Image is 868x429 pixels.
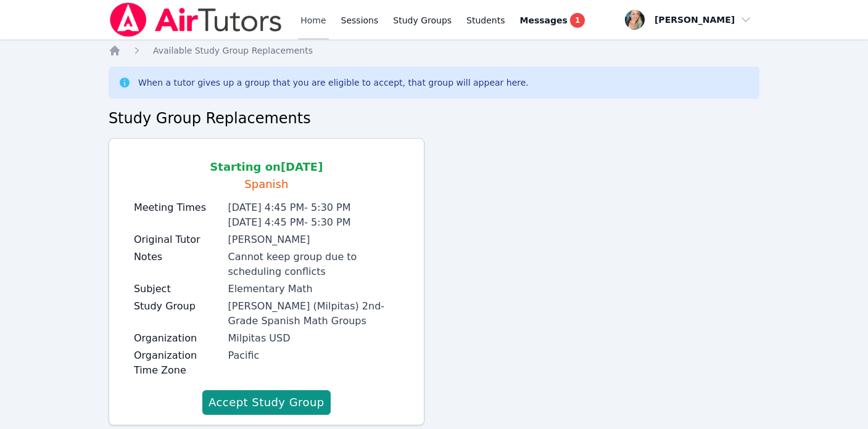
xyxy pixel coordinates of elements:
[210,160,323,173] span: Starting on [DATE]
[134,282,221,296] label: Subject
[134,232,221,247] label: Original Tutor
[228,215,399,230] li: [DATE] 4:45 PM - 5:30 PM
[153,44,313,57] a: Available Study Group Replacements
[228,331,399,346] div: Milpitas USD
[109,44,759,57] nav: Breadcrumb
[134,331,221,346] label: Organization
[570,13,585,28] span: 1
[109,108,759,128] h2: Study Group Replacements
[153,46,313,55] span: Available Study Group Replacements
[134,200,221,215] label: Meeting Times
[228,282,399,296] div: Elementary Math
[134,250,221,264] label: Notes
[228,232,399,247] div: [PERSON_NAME]
[228,200,399,215] li: [DATE] 4:45 PM - 5:30 PM
[138,76,529,89] div: When a tutor gives up a group that you are eligible to accept, that group will appear here.
[210,176,323,193] div: Spanish
[134,348,221,378] label: Organization Time Zone
[202,390,331,415] button: Accept Study Group
[228,250,399,279] div: Cannot keep group due to scheduling conflicts
[520,14,568,27] span: Messages
[109,2,283,37] img: Air Tutors
[134,299,221,314] label: Study Group
[228,299,399,329] div: [PERSON_NAME] (Milpitas) 2nd- Grade Spanish Math Groups
[228,348,399,363] div: Pacific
